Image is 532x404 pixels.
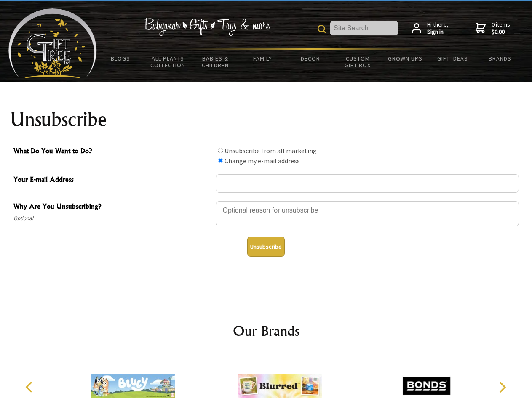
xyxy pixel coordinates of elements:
[21,378,40,396] button: Previous
[144,18,270,36] img: Babywear - Gifts - Toys & more
[225,157,300,165] label: Change my e-mail address
[330,21,398,35] input: Site Search
[318,25,326,33] img: product search
[492,21,510,36] span: 0 items
[216,201,519,226] textarea: Why Are You Unsubscribing?
[13,213,211,223] span: Optional
[412,21,449,36] a: Hi there,Sign in
[218,148,223,153] input: What Do You Want to Do?
[17,321,516,341] h2: Our Brands
[144,50,192,74] a: All Plants Collection
[13,146,211,158] span: What Do You Want to Do?
[427,21,449,36] span: Hi there,
[8,8,97,78] img: Babyware - Gifts - Toys and more...
[492,28,510,36] strong: $0.00
[427,28,449,36] strong: Sign in
[216,174,519,193] input: Your E-mail Address
[476,50,524,67] a: Brands
[239,50,287,67] a: Family
[493,378,511,396] button: Next
[13,174,211,186] span: Your E-mail Address
[13,201,211,213] span: Why Are You Unsubscribing?
[225,146,317,155] label: Unsubscribe from all marketing
[10,109,522,130] h1: Unsubscribe
[218,158,223,163] input: What Do You Want to Do?
[192,50,239,74] a: Babies & Children
[97,50,144,67] a: BLOGS
[247,237,285,257] button: Unsubscribe
[429,50,476,67] a: Gift Ideas
[286,50,334,67] a: Decor
[476,21,510,36] a: 0 items$0.00
[381,50,429,67] a: Grown Ups
[334,50,382,74] a: Custom Gift Box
